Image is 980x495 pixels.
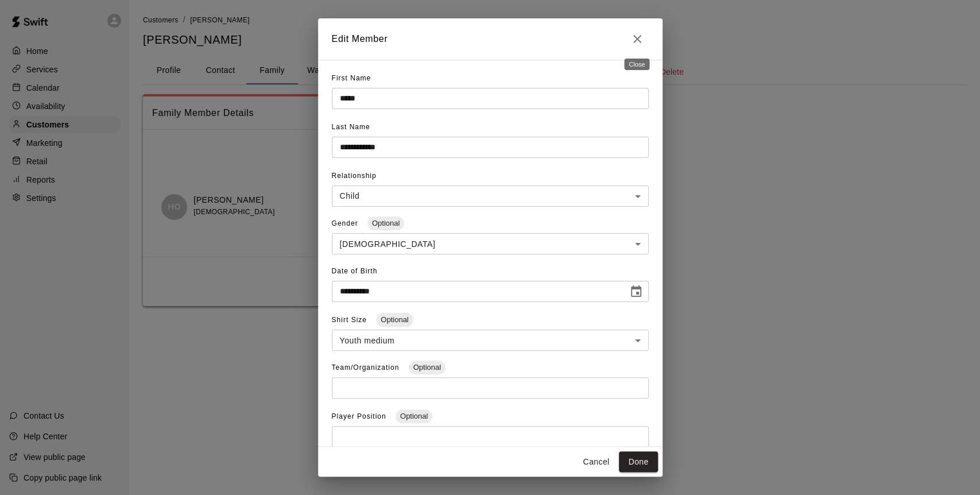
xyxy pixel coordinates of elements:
[332,185,649,207] div: Child
[625,280,648,303] button: Choose date, selected date is Aug 3, 2017
[332,363,402,372] span: Team/Organization
[332,330,649,351] div: Youth medium
[409,363,446,372] span: Optional
[332,219,361,227] span: Gender
[332,233,649,254] div: [DEMOGRAPHIC_DATA]
[332,74,371,82] span: First Name
[332,412,389,420] span: Player Position
[578,451,614,473] button: Cancel
[332,316,370,324] span: Shirt Size
[367,219,404,227] span: Optional
[332,267,378,275] span: Date of Birth
[624,59,649,70] div: Close
[332,172,377,180] span: Relationship
[332,123,370,131] span: Last Name
[626,28,649,51] button: Close
[318,18,663,60] h2: Edit Member
[619,451,657,473] button: Done
[396,412,432,420] span: Optional
[376,315,413,324] span: Optional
